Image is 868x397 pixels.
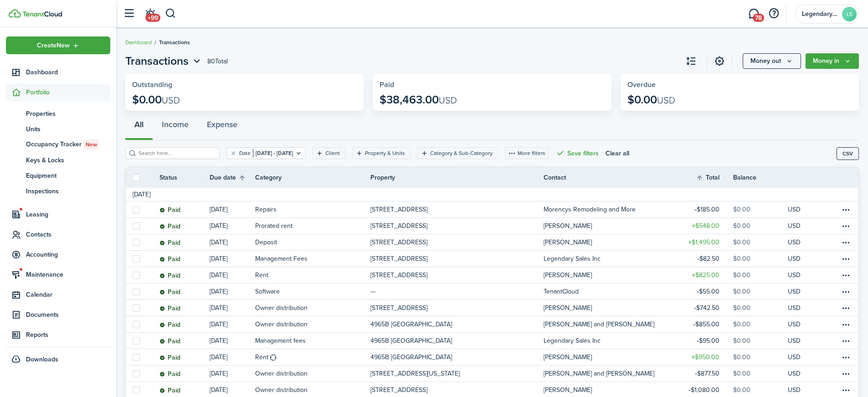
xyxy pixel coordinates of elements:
[505,147,549,159] button: More filters
[210,205,227,214] p: [DATE]
[370,251,544,267] a: [STREET_ADDRESS]
[733,201,788,217] a: $0.00
[733,287,750,296] table-amount-description: $0.00
[753,14,764,22] span: 78
[692,221,719,231] table-amount-title: $548.00
[544,349,678,365] a: [PERSON_NAME]
[159,239,180,247] status: Paid
[370,173,544,182] th: Property
[255,251,370,267] a: Management Fees
[132,81,357,89] widget-stats-title: Outstanding
[370,366,544,382] a: [STREET_ADDRESS][US_STATE]
[210,320,227,329] p: [DATE]
[733,237,750,247] table-amount-description: $0.00
[788,218,813,234] a: USD
[544,251,678,267] a: Legendary Sales Inc
[691,352,719,362] table-amount-title: $950.00
[544,173,678,182] th: Contact
[544,288,579,295] table-profile-info-text: TenantCloud
[788,251,813,267] a: USD
[743,53,801,69] button: Open menu
[802,11,838,17] span: Legendary Sales Inc
[370,349,544,365] a: 4965B [GEOGRAPHIC_DATA]
[544,272,592,279] table-profile-info-text: [PERSON_NAME]
[255,234,370,250] a: Deposit
[697,336,719,345] table-amount-title: $95.00
[544,321,654,328] table-profile-info-text: [PERSON_NAME] and [PERSON_NAME]
[159,349,210,365] a: Paid
[788,221,801,231] p: USD
[239,149,251,157] filter-tag-label: Date
[544,218,678,234] a: [PERSON_NAME]
[153,113,198,140] button: Income
[162,93,180,107] span: USD
[255,320,308,329] table-info-title: Owner distribution
[255,218,370,234] a: Prorated rent
[627,93,675,106] p: $0.00
[766,6,781,21] button: Open resource center
[788,352,801,362] p: USD
[210,201,255,217] a: [DATE]
[159,333,210,349] a: Paid
[733,336,750,345] table-amount-description: $0.00
[125,53,203,69] accounting-header-page-nav: Transactions
[606,147,629,159] button: Clear all
[693,320,719,329] table-amount-title: $855.00
[788,336,801,345] p: USD
[733,349,788,365] a: $0.00
[697,287,719,296] table-amount-title: $55.00
[544,370,654,377] table-profile-info-text: [PERSON_NAME] and [PERSON_NAME]
[210,267,255,283] a: [DATE]
[255,385,308,395] table-info-title: Owner distribution
[788,333,813,349] a: USD
[733,205,750,214] table-amount-description: $0.00
[380,81,604,89] widget-stats-title: Paid
[159,173,210,182] th: Status
[210,221,227,231] p: [DATE]
[159,387,180,394] status: Paid
[370,218,544,234] a: [STREET_ADDRESS]
[806,53,859,69] button: Money in
[26,330,110,340] span: Reports
[159,289,180,296] status: Paid
[6,152,110,168] a: Keys & Locks
[788,267,813,283] a: USD
[544,304,592,312] table-profile-info-text: [PERSON_NAME]
[544,206,636,213] table-profile-info-text: Morencys Remodeling and More
[210,270,227,280] p: [DATE]
[6,106,110,121] a: Properties
[125,53,203,69] button: Open menu
[6,183,110,199] a: Inspections
[159,206,180,214] status: Paid
[733,366,788,382] a: $0.00
[210,303,227,313] p: [DATE]
[837,147,859,160] button: CSV
[733,284,788,299] a: $0.00
[439,93,457,107] span: USD
[544,239,592,246] table-profile-info-text: [PERSON_NAME]
[370,352,452,362] p: 4965B [GEOGRAPHIC_DATA]
[555,147,599,159] button: Save filters
[26,210,110,219] span: Leasing
[627,81,852,89] widget-stats-title: Overdue
[159,366,210,382] a: Paid
[159,234,210,250] a: Paid
[788,303,801,313] p: USD
[210,369,227,378] p: [DATE]
[544,366,678,382] a: [PERSON_NAME] and [PERSON_NAME]
[26,139,110,150] span: Occupancy Tracker
[26,88,110,97] span: Portfolio
[678,251,733,267] a: $82.50
[370,237,427,247] p: [STREET_ADDRESS]
[788,287,801,296] p: USD
[695,369,719,378] table-amount-title: $877.50
[86,140,97,149] span: New
[370,303,427,313] p: [STREET_ADDRESS]
[159,267,210,283] a: Paid
[210,366,255,382] a: [DATE]
[120,5,138,22] button: Open sidebar
[733,369,750,378] table-amount-description: $0.00
[370,234,544,250] a: [STREET_ADDRESS]
[544,337,601,345] table-profile-info-text: Legendary Sales Inc
[370,267,544,283] a: [STREET_ADDRESS]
